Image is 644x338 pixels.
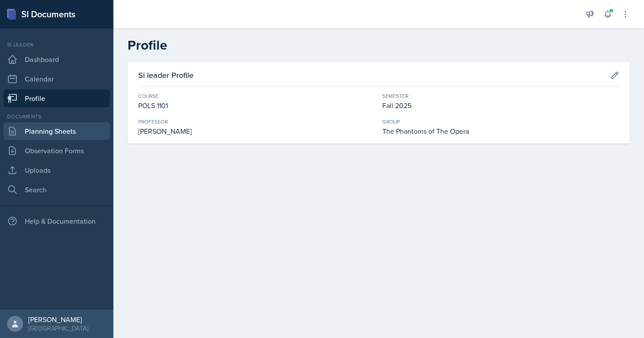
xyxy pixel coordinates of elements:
div: Help & Documentation [4,212,110,230]
div: Professor [138,118,375,126]
a: Calendar [4,70,110,88]
div: Course [138,92,375,100]
div: [PERSON_NAME] [138,126,375,136]
h3: Si leader Profile [138,69,194,81]
div: The Phantoms of The Opera [382,126,619,136]
a: Uploads [4,161,110,179]
div: Documents [4,113,110,120]
a: Profile [4,89,110,107]
div: [PERSON_NAME] [28,315,88,324]
div: [GEOGRAPHIC_DATA] [28,324,88,333]
div: Semester [382,92,619,100]
div: Fall 2025 [382,100,619,111]
h2: Profile [128,37,630,53]
div: Si leader [4,41,110,49]
a: Observation Forms [4,142,110,159]
a: Dashboard [4,51,110,68]
a: Planning Sheets [4,122,110,140]
div: Group [382,118,619,126]
div: POLS 1101 [138,100,375,111]
a: Search [4,181,110,198]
